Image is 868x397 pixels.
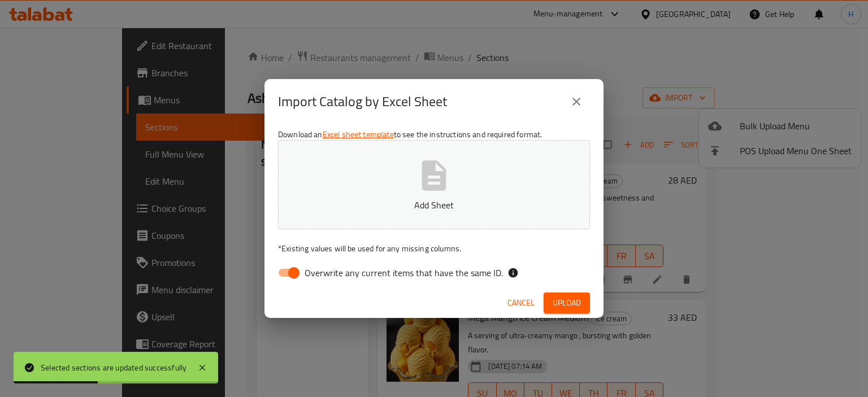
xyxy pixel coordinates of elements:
[264,124,604,288] div: Download an to see the instructions and required format.
[323,127,394,142] a: Excel sheet template
[563,88,590,115] button: close
[553,296,581,310] span: Upload
[503,293,539,313] button: Cancel
[278,243,590,254] p: Existing values will be used for any missing columns.
[544,293,590,313] button: Upload
[296,198,572,212] p: Add Sheet
[305,266,503,280] span: Overwrite any current items that have the same ID.
[278,93,447,111] h2: Import Catalog by Excel Sheet
[507,267,519,278] svg: If the overwrite option isn't selected, then the items that match an existing ID will be ignored ...
[41,361,186,374] div: Selected sections are updated successfully
[278,140,590,229] button: Add Sheet
[507,296,535,310] span: Cancel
